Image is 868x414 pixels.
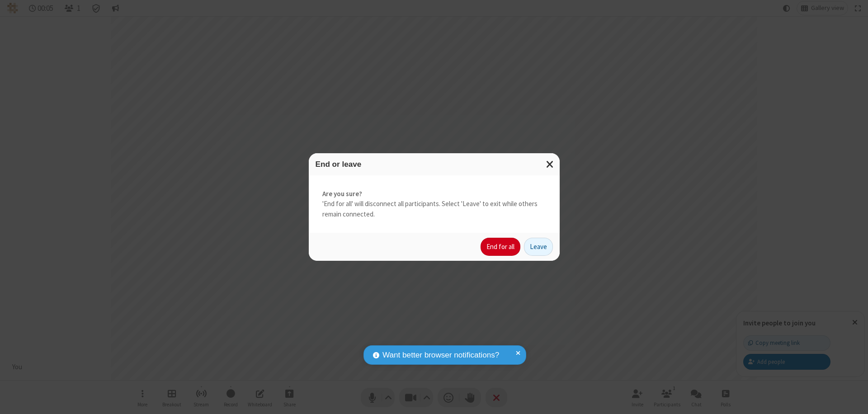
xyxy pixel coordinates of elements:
strong: Are you sure? [322,189,546,199]
button: Close modal [541,153,560,175]
h3: End or leave [316,160,553,169]
div: 'End for all' will disconnect all participants. Select 'Leave' to exit while others remain connec... [309,175,560,233]
span: Want better browser notifications? [382,349,499,361]
button: End for all [481,238,520,256]
button: Leave [524,238,553,256]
